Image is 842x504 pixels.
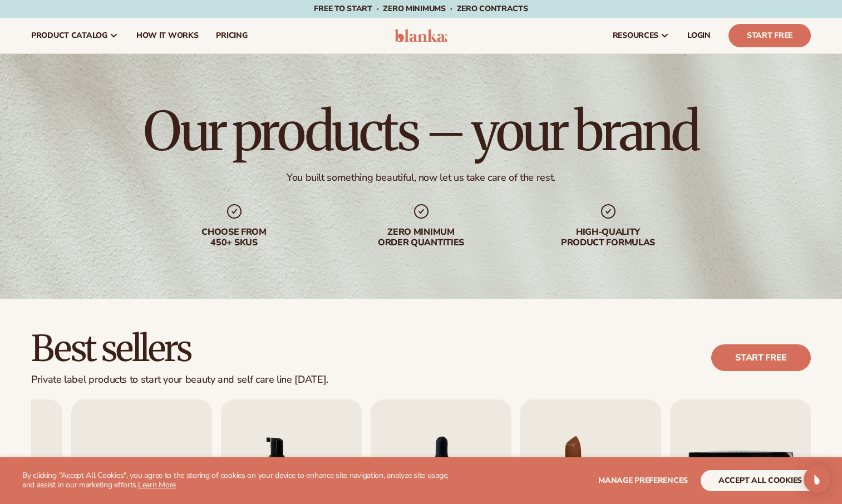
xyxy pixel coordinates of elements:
[728,24,811,47] a: Start Free
[216,31,247,40] span: pricing
[598,470,688,491] button: Manage preferences
[31,374,328,386] div: Private label products to start your beauty and self care line [DATE].
[287,171,555,184] div: You built something beautiful, now let us take care of the rest.
[314,3,528,14] span: Free to start · ZERO minimums · ZERO contracts
[138,480,176,490] a: Learn More
[537,227,679,248] div: High-quality product formulas
[207,18,256,53] a: pricing
[395,29,447,42] img: logo
[604,18,678,53] a: resources
[711,344,811,371] a: Start free
[136,31,199,40] span: How It Works
[144,105,698,158] h1: Our products – your brand
[613,31,658,40] span: resources
[804,466,830,493] div: Open Intercom Messenger
[22,471,457,490] p: By clicking "Accept All Cookies", you agree to the storing of cookies on your device to enhance s...
[701,470,820,491] button: accept all cookies
[22,18,127,53] a: product catalog
[350,227,493,248] div: Zero minimum order quantities
[163,227,306,248] div: Choose from 450+ Skus
[687,31,711,40] span: LOGIN
[31,31,107,40] span: product catalog
[678,18,720,53] a: LOGIN
[127,18,208,53] a: How It Works
[31,330,328,367] h2: Best sellers
[598,475,688,486] span: Manage preferences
